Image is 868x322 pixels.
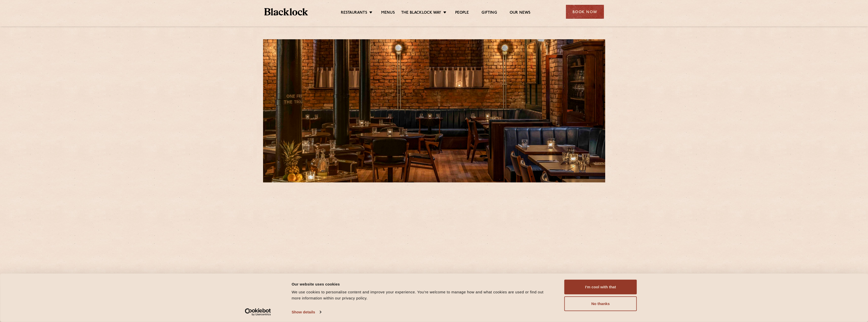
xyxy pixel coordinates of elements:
[381,10,395,16] a: Menus
[482,10,497,16] a: Gifting
[236,308,280,316] a: Usercentrics Cookiebot - opens in a new window
[341,10,367,16] a: Restaurants
[510,10,531,16] a: Our News
[566,5,604,19] div: Book Now
[292,281,553,287] div: Our website uses cookies
[264,8,308,15] img: BL_Textured_Logo-footer-cropped.svg
[401,10,441,16] a: The Blacklock Way
[455,10,469,16] a: People
[292,308,321,316] a: Show details
[292,289,553,301] div: We use cookies to personalise content and improve your experience. You're welcome to manage how a...
[564,296,637,311] button: No thanks
[564,280,637,294] button: I'm cool with that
